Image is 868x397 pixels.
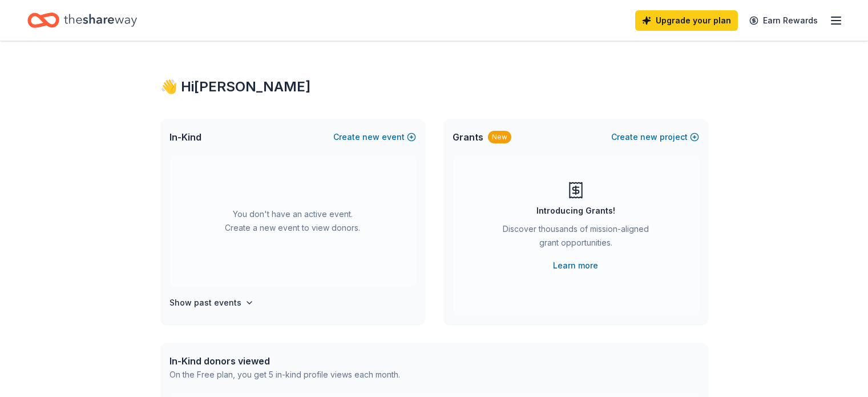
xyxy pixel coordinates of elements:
[640,130,657,144] span: new
[169,296,254,310] button: Show past events
[169,130,201,144] span: In-Kind
[362,130,380,144] span: new
[160,78,708,96] div: 👋 Hi [PERSON_NAME]
[553,259,598,272] a: Learn more
[333,130,416,144] button: Createnewevent
[169,368,400,382] div: On the Free plan, you get 5 in-kind profile views each month.
[169,155,416,287] div: You don't have an active event. Create a new event to view donors.
[453,130,483,144] span: Grants
[635,10,738,31] a: Upgrade your plan
[27,7,137,34] a: Home
[611,130,699,144] button: Createnewproject
[498,222,653,254] div: Discover thousands of mission-aligned grant opportunities.
[169,296,241,310] h4: Show past events
[536,204,615,218] div: Introducing Grants!
[169,354,400,368] div: In-Kind donors viewed
[742,10,825,31] a: Earn Rewards
[488,131,511,143] div: New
